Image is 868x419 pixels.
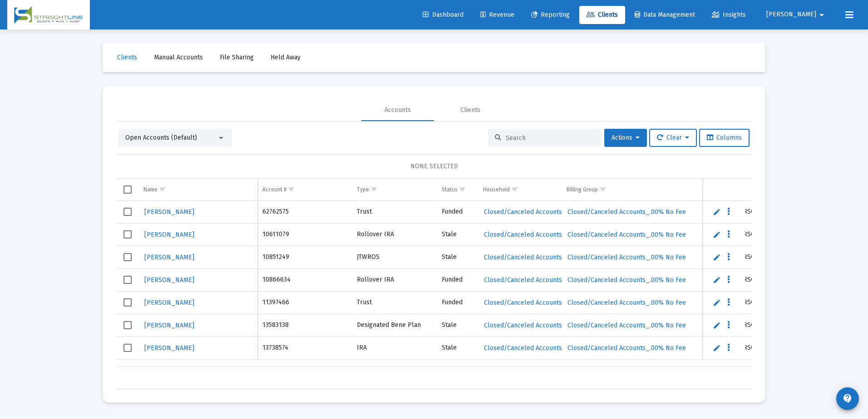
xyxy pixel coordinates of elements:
[442,275,474,284] div: Funded
[144,322,194,329] span: [PERSON_NAME]
[423,11,464,19] span: Dashboard
[147,49,210,67] a: Manual Accounts
[442,186,458,193] div: Status
[212,49,261,67] a: File Sharing
[370,186,377,193] span: Show filter options for column 'Type'
[567,296,687,309] a: Closed/Canceled Accounts_.00% No Fee
[144,276,194,284] span: [PERSON_NAME]
[483,273,563,287] a: Closed/Canceled Accounts
[612,134,640,141] span: Actions
[144,208,194,216] span: [PERSON_NAME]
[143,205,195,219] a: [PERSON_NAME]
[143,228,195,241] a: [PERSON_NAME]
[143,319,195,332] a: [PERSON_NAME]
[484,322,562,329] span: Closed/Canceled Accounts
[123,344,132,352] div: Select row
[143,186,158,193] div: Name
[657,134,689,141] span: Clear
[258,179,352,200] td: Column Account #
[478,179,562,200] td: Column Household
[262,186,286,193] div: Account #
[766,11,816,19] span: [PERSON_NAME]
[143,273,195,287] a: [PERSON_NAME]
[627,6,702,24] a: Data Management
[442,343,474,352] div: Stale
[144,253,194,261] span: [PERSON_NAME]
[123,230,132,239] div: Select row
[442,366,474,375] div: Funded
[649,129,697,147] button: Clear
[483,251,563,264] a: Closed/Canceled Accounts
[511,186,518,193] span: Show filter options for column 'Household'
[567,276,686,284] span: Closed/Canceled Accounts_.00% No Fee
[352,201,437,224] td: Trust
[567,273,687,287] a: Closed/Canceled Accounts_.00% No Fee
[123,298,132,307] div: Select row
[258,359,352,382] td: 14616601
[459,186,466,193] span: Show filter options for column 'Status'
[385,106,411,115] div: Accounts
[599,186,606,193] span: Show filter options for column 'Billing Group'
[442,207,474,216] div: Funded
[604,129,647,147] button: Actions
[144,231,194,239] span: [PERSON_NAME]
[263,49,308,67] a: Held Away
[713,230,721,239] a: Edit
[480,11,514,19] span: Revenue
[816,6,827,24] mat-icon: arrow_drop_down
[713,344,721,352] a: Edit
[707,134,742,141] span: Columns
[143,341,195,355] a: [PERSON_NAME]
[524,6,577,24] a: Reporting
[117,54,137,61] span: Clients
[159,186,166,193] span: Show filter options for column 'Name'
[713,276,721,284] a: Edit
[483,319,563,332] a: Closed/Canceled Accounts
[437,179,478,200] td: Column Status
[352,359,437,382] td: Designated Bene Plan
[123,321,132,329] div: Select row
[415,6,471,24] a: Dashboard
[258,268,352,291] td: 10866634
[484,276,562,284] span: Closed/Canceled Accounts
[506,134,595,142] input: Search
[755,5,838,24] button: [PERSON_NAME]
[567,253,686,261] span: Closed/Canceled Accounts_.00% No Fee
[352,336,437,359] td: IRA
[579,6,625,24] a: Clients
[567,341,687,355] a: Closed/Canceled Accounts_.00% No Fee
[258,336,352,359] td: 13738574
[123,208,132,216] div: Select row
[442,230,474,239] div: Stale
[483,341,563,355] a: Closed/Canceled Accounts
[483,205,563,219] a: Closed/Canceled Accounts
[139,179,258,200] td: Column Name
[484,253,562,261] span: Closed/Canceled Accounts
[842,393,853,404] mat-icon: contact_support
[258,223,352,246] td: 10611079
[483,186,510,193] div: Household
[562,179,729,200] td: Column Billing Group
[288,186,295,193] span: Show filter options for column 'Account #'
[473,6,522,24] a: Revenue
[567,344,686,352] span: Closed/Canceled Accounts_.00% No Fee
[713,208,721,216] a: Edit
[567,322,686,329] span: Closed/Canceled Accounts_.00% No Fee
[484,231,562,239] span: Closed/Canceled Accounts
[713,321,721,329] a: Edit
[713,253,721,261] a: Edit
[352,268,437,291] td: Rollover IRA
[567,205,687,219] a: Closed/Canceled Accounts_.00% No Fee
[144,344,194,352] span: [PERSON_NAME]
[154,54,203,61] span: Manual Accounts
[567,208,686,216] span: Closed/Canceled Accounts_.00% No Fee
[460,106,480,115] div: Clients
[712,11,746,19] span: Insights
[110,49,144,67] a: Clients
[352,291,437,314] td: Trust
[352,246,437,268] td: JTWROS
[220,54,254,61] span: File Sharing
[442,253,474,262] div: Stale
[567,251,687,264] a: Closed/Canceled Accounts_.00% No Fee
[567,299,686,307] span: Closed/Canceled Accounts_.00% No Fee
